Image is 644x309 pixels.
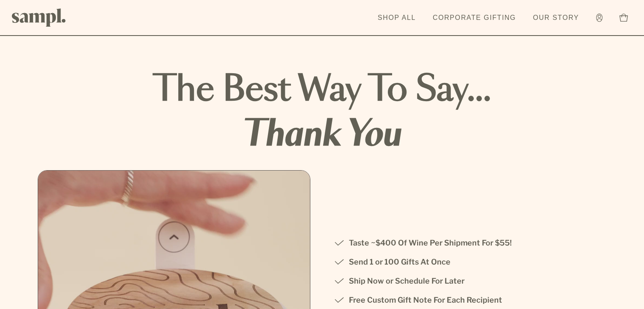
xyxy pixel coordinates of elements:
a: Our Story [529,8,583,27]
li: Ship Now or Schedule For Later [334,275,580,287]
a: Corporate Gifting [428,8,520,27]
li: Send 1 or 100 Gifts At Once [334,256,580,268]
a: Shop All [373,8,420,27]
strong: thank you [38,113,607,157]
strong: The best way to say [153,73,491,107]
li: Taste ~$400 Of Wine Per Shipment For $55! [334,237,580,249]
li: Free Custom Gift Note For Each Recipient [334,294,580,306]
span: ... [467,73,491,107]
img: Sampl logo [12,8,66,27]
